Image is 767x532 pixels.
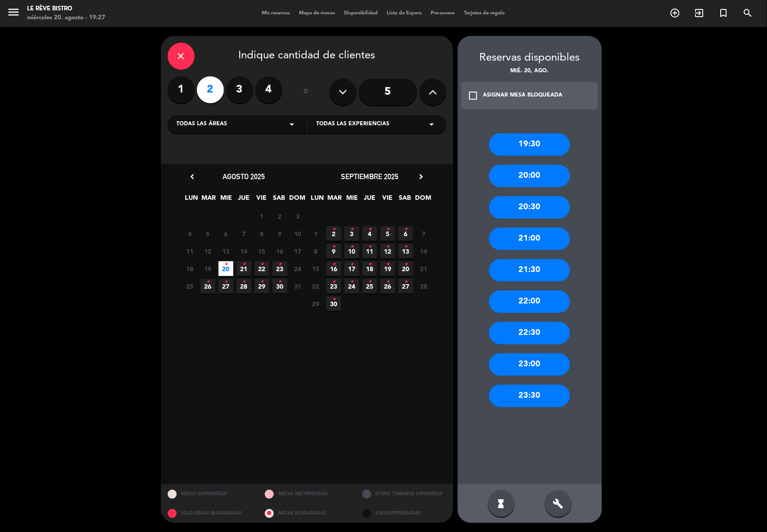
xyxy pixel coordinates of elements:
[254,244,269,259] span: 15
[255,76,282,103] label: 4
[368,257,371,272] i: •
[184,193,199,207] span: LUN
[356,484,453,504] div: OTROS TAMAÑOS DIPONIBLES
[287,119,298,130] i: arrow_drop_down
[272,193,286,207] span: SAB
[272,279,287,294] span: 30
[27,4,105,13] div: Le Rêve Bistro
[295,11,340,16] span: Mapa de mesas
[272,209,287,224] span: 2
[483,91,563,100] div: ASIGNAR MESA BLOQUEADA
[168,43,446,70] div: Indique cantidad de clientes
[201,226,215,241] span: 5
[183,279,197,294] span: 25
[404,257,407,272] i: •
[201,193,216,207] span: MAR
[398,279,413,294] span: 27
[242,275,245,289] i: •
[460,11,510,16] span: Tarjetas de regalo
[326,296,341,311] span: 30
[278,275,281,289] i: •
[416,226,431,241] span: 7
[278,257,281,272] i: •
[427,119,437,130] i: arrow_drop_down
[326,244,341,259] span: 9
[219,226,233,241] span: 6
[350,222,353,237] i: •
[290,261,305,276] span: 24
[291,76,321,108] div: ó
[350,275,353,289] i: •
[356,504,453,523] div: SIN DISPONIBILIDAD
[219,193,234,207] span: MIE
[289,193,304,207] span: DOM
[254,209,269,224] span: 1
[168,76,195,103] label: 1
[254,193,269,207] span: VIE
[380,279,395,294] span: 26
[362,244,377,259] span: 11
[258,504,356,523] div: MESAS BLOQUEADAS
[224,257,227,272] i: •
[223,172,265,181] span: agosto 2025
[290,279,305,294] span: 31
[340,11,383,16] span: Disponibilidad
[350,257,353,272] i: •
[489,353,570,376] div: 23:00
[417,172,426,181] i: chevron_right
[386,275,389,289] i: •
[404,222,407,237] i: •
[416,279,431,294] span: 28
[398,226,413,241] span: 6
[496,498,507,509] i: hourglass_full
[236,226,251,241] span: 7
[344,244,359,259] span: 10
[326,279,341,294] span: 23
[368,240,371,254] i: •
[489,165,570,187] div: 20:00
[489,322,570,344] div: 22:30
[743,8,754,18] i: search
[386,240,389,254] i: •
[458,67,602,76] div: mié. 20, ago.
[258,11,295,16] span: Mis reservas
[380,226,395,241] span: 5
[380,193,395,207] span: VIE
[415,193,430,207] span: DOM
[332,222,335,237] i: •
[258,484,356,504] div: MESAS RESTRINGIDAS
[489,228,570,250] div: 21:00
[368,222,371,237] i: •
[219,244,233,259] span: 13
[362,279,377,294] span: 25
[236,193,251,207] span: JUE
[468,90,479,101] i: check_box_outline_blank
[236,244,251,259] span: 14
[308,244,323,259] span: 8
[197,76,224,103] label: 2
[344,226,359,241] span: 3
[27,13,105,22] div: miércoles 20. agosto - 19:27
[332,240,335,254] i: •
[201,244,215,259] span: 12
[427,11,460,16] span: Pre-acceso
[386,222,389,237] i: •
[206,275,210,289] i: •
[272,244,287,259] span: 16
[489,196,570,219] div: 20:30
[404,240,407,254] i: •
[670,8,681,18] i: add_circle_outline
[326,261,341,276] span: 16
[161,504,259,523] div: SOLO MESAS BLOQUEADAS
[332,275,335,289] i: •
[290,226,305,241] span: 10
[183,244,197,259] span: 11
[380,244,395,259] span: 12
[188,172,197,181] i: chevron_left
[368,275,371,289] i: •
[362,226,377,241] span: 4
[272,226,287,241] span: 9
[310,193,325,207] span: LUN
[183,226,197,241] span: 4
[308,226,323,241] span: 1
